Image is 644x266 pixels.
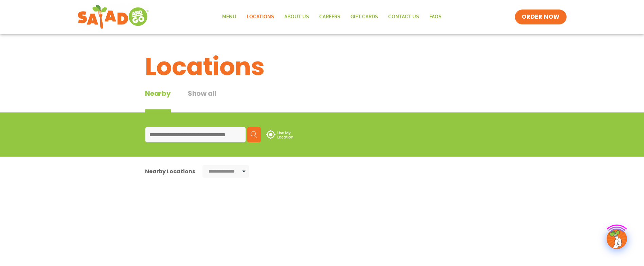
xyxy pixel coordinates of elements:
div: Nearby Locations [145,167,195,176]
a: ORDER NOW [515,10,567,24]
a: Menu [217,9,241,25]
span: ORDER NOW [522,13,560,21]
div: Tabbed content [145,88,233,112]
a: FAQs [424,9,447,25]
div: Nearby [145,88,171,112]
a: GIFT CARDS [345,9,383,25]
a: Locations [241,9,279,25]
button: Show all [188,88,216,112]
h1: Locations [145,48,499,85]
a: About Us [279,9,314,25]
img: search.svg [251,131,257,138]
img: use-location.svg [266,130,293,139]
img: new-SAG-logo-768×292 [77,3,149,31]
nav: Menu [217,9,447,25]
a: Contact Us [383,9,424,25]
a: Careers [314,9,345,25]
